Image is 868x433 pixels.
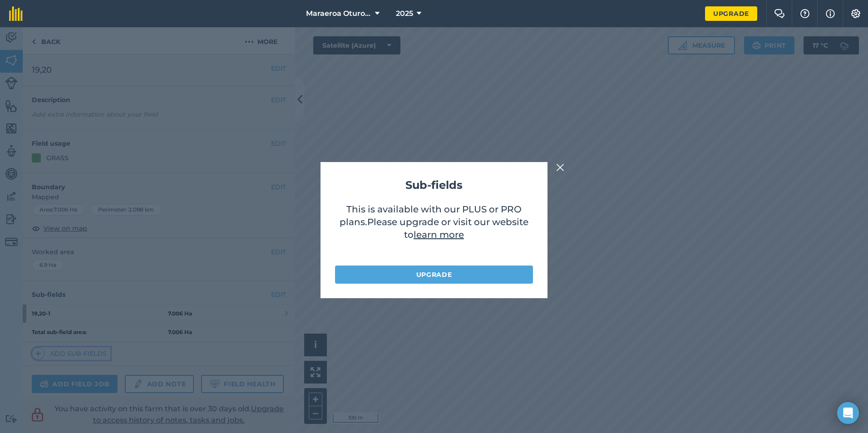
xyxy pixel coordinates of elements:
img: A cog icon [850,9,861,18]
h2: Sub-fields [335,177,533,194]
div: Open Intercom Messenger [837,402,859,424]
img: svg+xml;base64,PHN2ZyB4bWxucz0iaHR0cDovL3d3dy53My5vcmcvMjAwMC9zdmciIHdpZHRoPSIxNyIgaGVpZ2h0PSIxNy... [826,8,835,19]
p: This is available with our PLUS or PRO plans . [335,203,533,256]
img: fieldmargin Logo [9,6,23,21]
span: Maraeroa Oturoa 2b [306,8,371,19]
a: Upgrade [335,266,533,284]
img: Two speech bubbles overlapping with the left bubble in the forefront [774,9,785,18]
img: A question mark icon [799,9,810,18]
span: 2025 [396,8,413,19]
a: Upgrade [705,6,757,21]
img: svg+xml;base64,PHN2ZyB4bWxucz0iaHR0cDovL3d3dy53My5vcmcvMjAwMC9zdmciIHdpZHRoPSIyMiIgaGVpZ2h0PSIzMC... [556,162,564,173]
span: Please upgrade or visit our website to [367,216,528,240]
a: learn more [414,229,464,240]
